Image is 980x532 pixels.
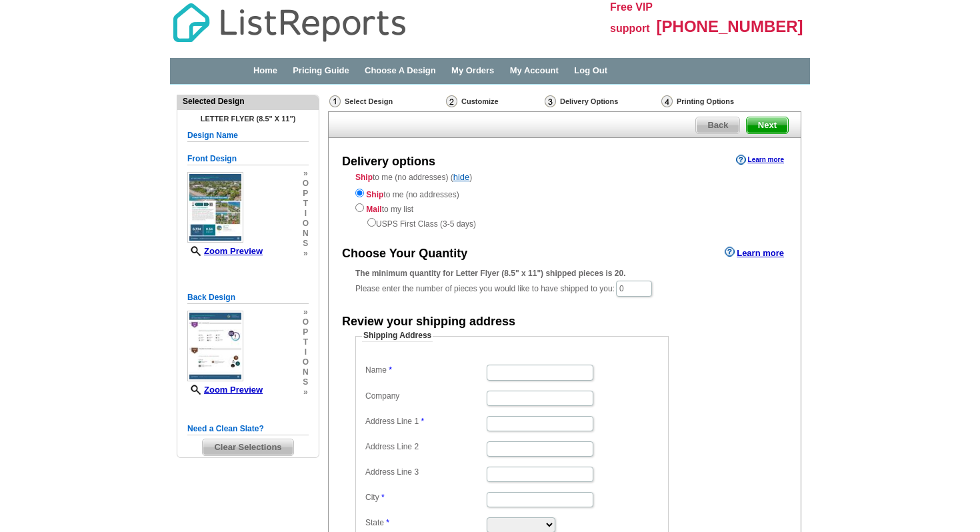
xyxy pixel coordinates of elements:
span: Clear Selections [203,439,293,455]
label: Company [365,391,485,402]
img: small-thumb.jpg [187,311,243,381]
span: Free VIP support [610,1,653,34]
a: hide [453,172,470,182]
div: to me (no addresses) to my list [355,186,774,230]
a: Learn more [725,247,784,257]
span: t [303,337,309,347]
div: Printing Options [660,95,779,108]
a: Home [253,65,277,75]
div: Review your shipping address [342,313,515,331]
div: Choose Your Quantity [342,245,467,263]
div: Please enter the number of pieces you would like to have shipped to you: [355,267,774,298]
span: Next [747,117,788,133]
h5: Need a Clean Slate? [187,423,309,435]
img: Select Design [329,95,341,107]
span: n [303,367,309,377]
div: USPS First Class (3-5 days) [355,215,774,230]
span: i [303,209,309,219]
h5: Front Design [187,153,309,165]
h4: Letter Flyer (8.5" x 11") [187,115,309,123]
label: Address Line 1 [365,416,485,427]
span: o [303,219,309,229]
span: p [303,327,309,337]
strong: Ship [366,190,383,199]
a: Learn more [736,155,784,165]
label: City [365,492,485,503]
span: o [303,357,309,367]
h5: Design Name [187,129,309,142]
a: Pricing Guide [293,65,349,75]
div: Select Design [328,95,445,111]
a: Choose A Design [365,65,436,75]
span: p [303,189,309,199]
span: » [303,169,309,179]
span: » [303,249,309,259]
span: t [303,199,309,209]
div: Customize [445,95,543,108]
span: Back [696,117,739,133]
label: Address Line 3 [365,467,485,478]
a: Back [695,117,740,134]
a: Zoom Preview [187,246,263,256]
span: o [303,179,309,189]
strong: Mail [366,205,381,214]
img: Customize [446,95,457,107]
span: n [303,229,309,239]
img: Delivery Options [545,95,556,107]
span: i [303,347,309,357]
div: Selected Design [177,95,319,107]
label: State [365,517,485,529]
a: My Account [510,65,559,75]
h5: Back Design [187,291,309,304]
label: Name [365,365,485,376]
label: Address Line 2 [365,441,485,453]
legend: Shipping Address [362,330,433,342]
span: s [303,239,309,249]
span: » [303,307,309,317]
img: Printing Options & Summary [661,95,673,107]
img: small-thumb.jpg [187,172,243,243]
strong: Ship [355,173,373,182]
div: Delivery options [342,153,435,171]
a: Log Out [574,65,607,75]
div: Delivery Options [543,95,660,111]
div: The minimum quantity for Letter Flyer (8.5" x 11") shipped pieces is 20. [355,267,774,279]
span: o [303,317,309,327]
span: [PHONE_NUMBER] [657,17,803,35]
a: Zoom Preview [187,385,263,395]
span: s [303,377,309,387]
a: My Orders [451,65,494,75]
span: » [303,387,309,397]
div: to me (no addresses) ( ) [329,171,801,230]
